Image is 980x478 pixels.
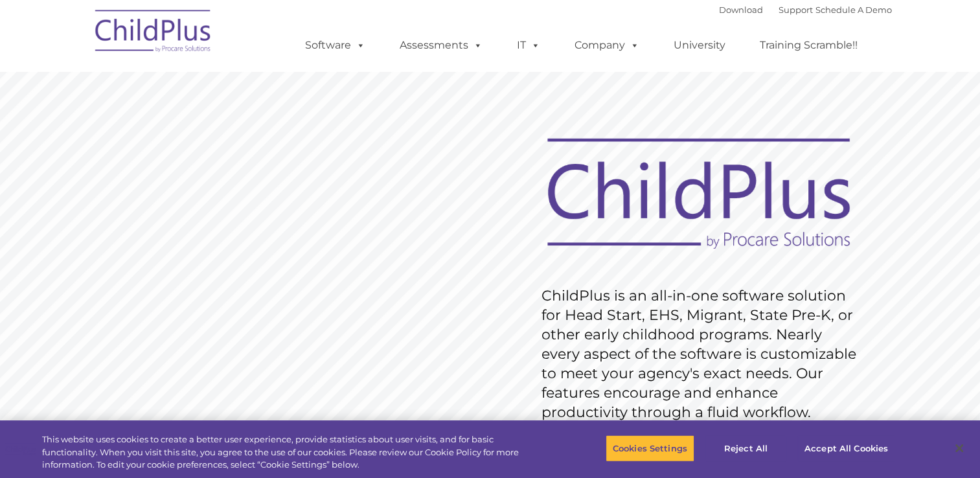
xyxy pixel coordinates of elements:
[562,32,652,58] a: Company
[661,32,738,58] a: University
[292,32,378,58] a: Software
[705,435,786,462] button: Reject All
[797,435,895,462] button: Accept All Cookies
[42,433,539,472] div: This website uses cookies to create a better user experience, provide statistics about user visit...
[779,5,813,15] a: Support
[815,5,892,15] a: Schedule A Demo
[606,435,694,462] button: Cookies Settings
[541,286,863,422] rs-layer: ChildPlus is an all-in-one software solution for Head Start, EHS, Migrant, State Pre-K, or other ...
[945,434,974,462] button: Close
[719,5,892,15] font: |
[719,5,763,15] a: Download
[387,32,496,58] a: Assessments
[504,32,553,58] a: IT
[747,32,871,58] a: Training Scramble!!
[89,1,218,65] img: ChildPlus by Procare Solutions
